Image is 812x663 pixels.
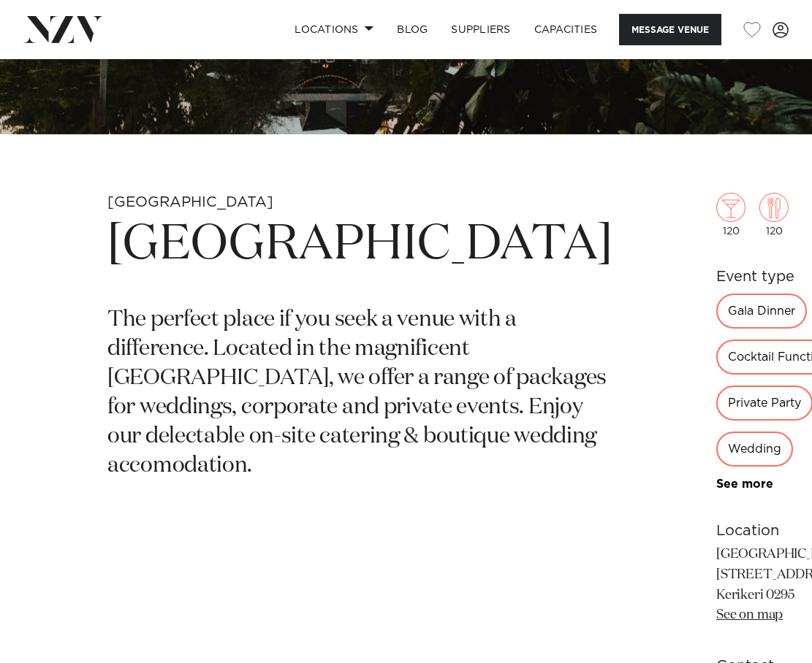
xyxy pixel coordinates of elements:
div: Wedding [716,432,793,467]
div: 120 [716,193,745,237]
img: dining.png [759,193,789,222]
h1: [GEOGRAPHIC_DATA] [107,213,612,277]
div: Gala Dinner [716,294,807,329]
a: See on map [716,608,783,621]
a: BLOG [385,14,439,45]
img: nzv-logo.png [23,16,103,42]
a: SUPPLIERS [439,14,522,45]
button: Message Venue [619,14,721,45]
img: cocktail.png [716,193,745,222]
small: [GEOGRAPHIC_DATA] [107,195,273,210]
div: 120 [759,193,789,237]
p: The perfect place if you seek a venue with a difference. Located in the magnificent [GEOGRAPHIC_D... [107,306,612,480]
a: Capacities [523,14,610,45]
a: Locations [283,14,385,45]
